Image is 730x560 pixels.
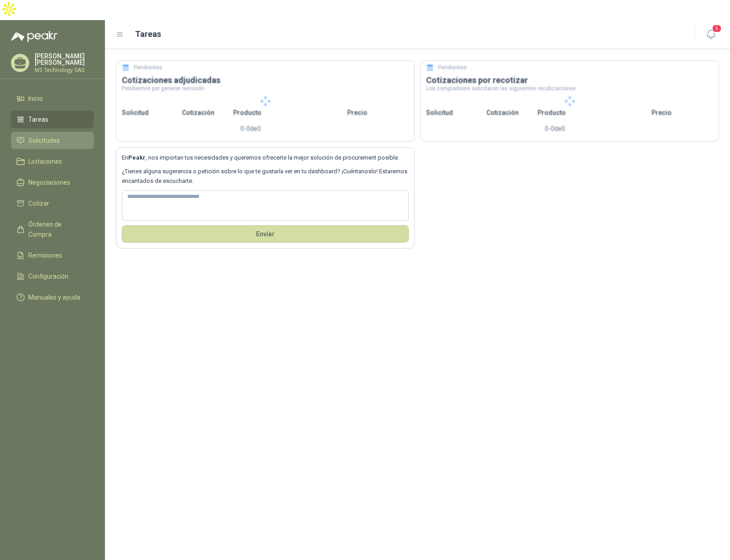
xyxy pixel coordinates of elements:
[135,28,161,41] h1: Tareas
[28,198,49,208] span: Cotizar
[11,174,94,191] a: Negociaciones
[11,153,94,170] a: Licitaciones
[712,24,722,33] span: 5
[28,114,48,124] span: Tareas
[28,93,43,104] span: Inicio
[11,247,94,264] a: Remisiones
[128,154,146,161] b: Peakr
[28,292,80,302] span: Manuales y ayuda
[11,289,94,306] a: Manuales y ayuda
[11,268,94,285] a: Configuración
[28,177,70,187] span: Negociaciones
[28,135,60,145] span: Solicitudes
[11,111,94,128] a: Tareas
[11,31,57,42] img: Logo peakr
[703,26,719,43] button: 5
[28,156,62,166] span: Licitaciones
[122,225,409,243] button: Envíar
[35,53,94,66] p: [PERSON_NAME] [PERSON_NAME]
[11,90,94,107] a: Inicio
[11,195,94,212] a: Cotizar
[35,67,94,73] p: M3 Technology SAS
[11,216,94,243] a: Órdenes de Compra
[28,250,62,260] span: Remisiones
[28,219,85,239] span: Órdenes de Compra
[11,132,94,149] a: Solicitudes
[122,167,409,186] p: ¿Tienes alguna sugerencia o petición sobre lo que te gustaría ver en tu dashboard? ¡Cuéntanoslo! ...
[28,271,68,281] span: Configuración
[122,153,409,162] p: En , nos importan tus necesidades y queremos ofrecerte la mejor solución de procurement posible.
